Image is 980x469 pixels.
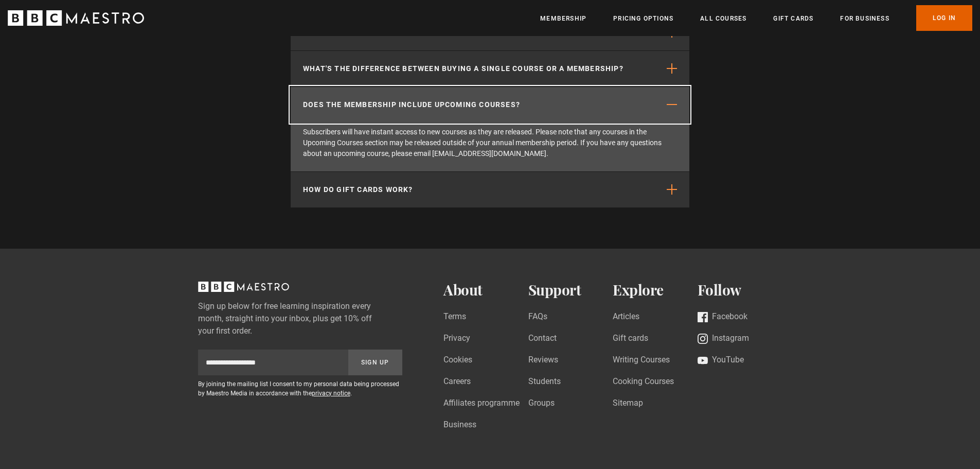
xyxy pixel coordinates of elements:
[303,99,520,110] p: Does the membership include upcoming courses?
[443,397,520,411] a: Affiliates programme
[303,63,623,74] p: What's the difference between buying a single course or a membership?
[443,282,782,457] nav: Footer
[8,10,144,26] svg: BBC Maestro
[613,13,673,24] a: Pricing Options
[698,332,749,346] a: Instagram
[443,375,471,389] a: Careers
[198,285,289,295] a: BBC Maestro, back to top
[773,13,813,24] a: Gift Cards
[348,350,403,375] button: Sign Up
[443,282,528,299] h2: About
[291,172,689,207] button: How do gift cards work?
[540,13,586,24] a: Membership
[303,184,413,195] p: How do gift cards work?
[698,310,747,324] a: Facebook
[613,397,643,411] a: Sitemap
[198,282,289,292] svg: BBC Maestro, back to top
[528,282,613,299] h2: Support
[916,5,972,31] a: Log In
[613,375,674,389] a: Cooking Courses
[540,5,972,31] nav: Primary
[443,332,470,346] a: Privacy
[528,332,557,346] a: Contact
[700,13,746,24] a: All Courses
[291,87,689,123] button: Does the membership include upcoming courses?
[528,397,555,411] a: Groups
[698,354,744,368] a: YouTube
[613,310,639,324] a: Articles
[698,282,782,299] h2: Follow
[198,379,403,398] p: By joining the mailing list I consent to my personal data being processed by Maestro Media in acc...
[613,332,648,346] a: Gift cards
[840,13,889,24] a: For business
[613,354,670,368] a: Writing Courses
[443,354,472,368] a: Cookies
[198,350,403,375] div: Sign up to newsletter
[312,390,350,397] a: privacy notice
[443,310,466,324] a: Terms
[291,51,689,86] button: What's the difference between buying a single course or a membership?
[198,300,403,337] label: Sign up below for free learning inspiration every month, straight into your inbox, plus get 10% o...
[443,419,476,432] a: Business
[613,282,698,299] h2: Explore
[528,310,547,324] a: FAQs
[303,127,677,159] p: Subscribers will have instant access to new courses as they are released. Please note that any co...
[528,354,558,368] a: Reviews
[528,375,561,389] a: Students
